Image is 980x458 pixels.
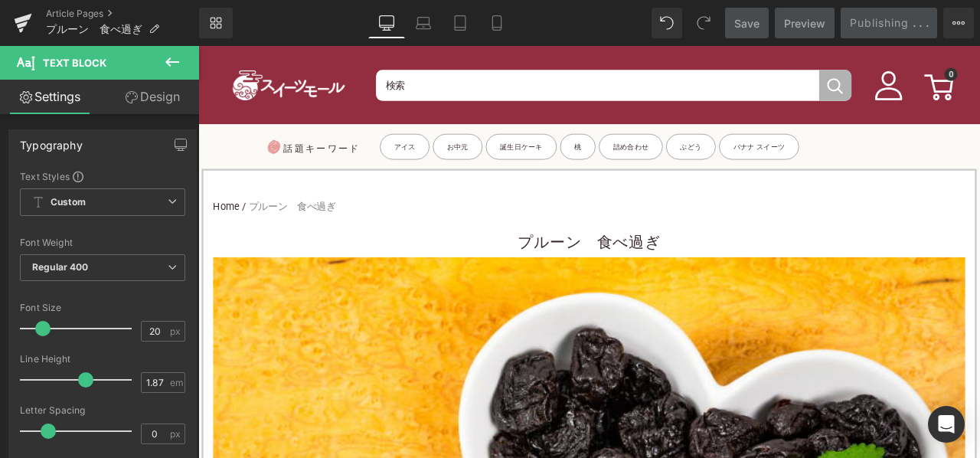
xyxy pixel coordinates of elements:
a: 詰め合わせ [475,104,550,135]
div: Open Intercom Messenger [928,406,965,443]
a: アイス [215,104,274,135]
img: user1.png [801,30,835,64]
div: Typography [20,130,83,152]
span: px [170,326,183,336]
div: Line Height [20,354,185,365]
b: Custom [51,196,86,209]
b: Regular 400 [32,261,89,273]
a: 誕生日ケーキ [341,104,425,135]
span: / [49,180,60,201]
a: Mobile [479,8,515,38]
button: Redo [688,8,719,38]
a: Design [103,80,202,114]
span: Preview [784,15,825,31]
a: Desktop [368,8,405,38]
button: 検索 [736,28,774,65]
a: 桃 [429,104,471,135]
img: スイーツモール [31,1,184,93]
a: ぶどう [554,104,613,135]
a: Preview [775,8,835,38]
a: バナナ スイーツ [617,104,712,135]
button: Undo [652,8,682,38]
input: When autocomplete results are available use up and down arrows to review and enter to select [211,28,736,65]
a: Tablet [442,8,479,38]
a: お中元 [278,104,337,135]
h3: プルーン 食べ過ぎ [18,216,909,250]
p: 話題キーワード [80,104,192,139]
span: px [170,429,183,439]
a: Home [18,180,49,201]
a: New Library [199,8,233,38]
span: 0 [884,26,900,41]
a: Laptop [405,8,442,38]
span: em [170,378,183,388]
span: Text Block [43,57,106,69]
div: Text Styles [20,170,185,182]
div: Font Size [20,303,185,313]
span: Save [734,15,759,31]
nav: breadcrumbs [18,171,909,211]
div: Font Weight [20,237,185,248]
a: Article Pages [46,8,199,20]
div: Letter Spacing [20,405,185,416]
a: 0 [858,31,893,62]
span: プルーン 食べ過ぎ [46,23,142,35]
button: More [943,8,974,38]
